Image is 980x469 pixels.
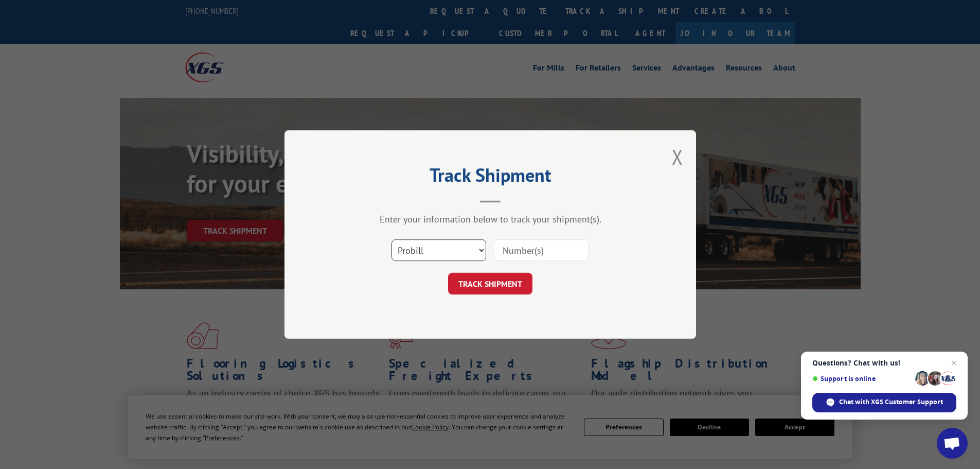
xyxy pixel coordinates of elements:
[839,397,943,407] span: Chat with XGS Customer Support
[937,428,968,459] div: Open chat
[448,273,532,294] button: TRACK SHIPMENT
[812,375,912,383] span: Support is online
[336,213,645,225] div: Enter your information below to track your shipment(s).
[494,239,589,261] input: Number(s)
[812,393,956,412] div: Chat with XGS Customer Support
[948,357,960,369] span: Close chat
[812,359,956,367] span: Questions? Chat with us!
[336,168,645,187] h2: Track Shipment
[672,143,683,170] button: Close modal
